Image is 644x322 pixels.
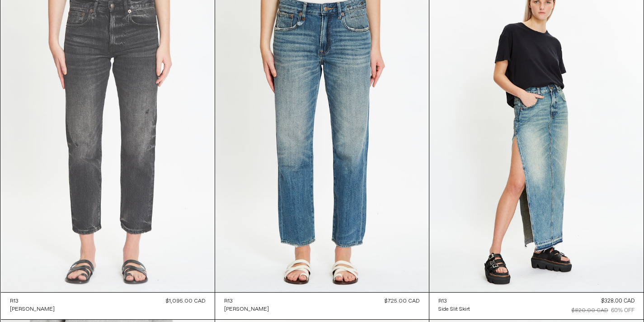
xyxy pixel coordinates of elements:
[385,297,420,305] div: $725.00 CAD
[224,306,269,313] div: [PERSON_NAME]
[601,297,635,305] div: $328.00 CAD
[611,307,635,315] div: 60% OFF
[572,307,608,315] div: $820.00 CAD
[438,306,470,313] div: Side Slit Skirt
[224,297,269,305] a: R13
[10,306,55,313] div: [PERSON_NAME]
[438,298,447,305] div: R13
[224,298,233,305] div: R13
[438,305,470,313] a: Side Slit Skirt
[10,297,55,305] a: R13
[10,298,19,305] div: R13
[166,297,206,305] div: $1,095.00 CAD
[224,305,269,313] a: [PERSON_NAME]
[10,305,55,313] a: [PERSON_NAME]
[438,297,470,305] a: R13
